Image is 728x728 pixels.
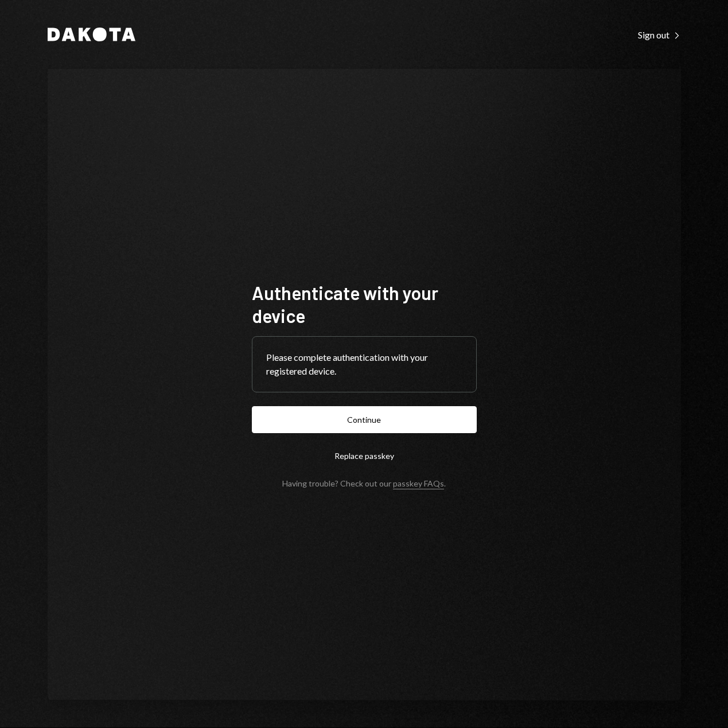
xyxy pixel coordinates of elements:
[638,29,681,41] div: Sign out
[393,478,444,489] a: passkey FAQs
[282,478,446,488] div: Having trouble? Check out our .
[266,351,462,378] div: Please complete authentication with your registered device.
[252,406,477,433] button: Continue
[252,442,477,469] button: Replace passkey
[638,28,681,41] a: Sign out
[252,281,477,327] h1: Authenticate with your device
